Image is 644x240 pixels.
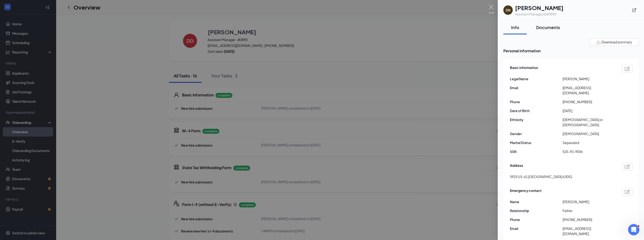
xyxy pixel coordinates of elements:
span: [EMAIL_ADDRESS][DOMAIN_NAME] [563,226,615,236]
span: [PERSON_NAME] [563,199,615,204]
span: Gender [510,131,563,136]
span: [PHONE_NUMBER] [563,99,615,104]
iframe: Intercom live chat [628,224,639,235]
svg: ExternalLink [632,8,637,12]
span: Date of Birth [510,108,563,113]
span: Address [510,163,523,170]
span: Email [510,85,563,90]
div: Assistant Manager at #0890 [515,12,563,16]
span: SSN [510,149,563,154]
span: Personal information [503,48,638,54]
span: [DEMOGRAPHIC_DATA] [563,131,615,136]
span: Relationship [510,208,563,213]
span: Email [510,226,563,231]
span: Phone [510,99,563,104]
span: Father [563,208,615,213]
span: [DATE] [563,108,615,113]
span: Phone [510,217,563,222]
div: DN [506,8,510,12]
span: Basic information [510,65,538,72]
span: Download summary [601,40,632,45]
span: [DEMOGRAPHIC_DATA] or [DEMOGRAPHIC_DATA] [563,117,615,127]
span: 5925 US-61 [GEOGRAPHIC_DATA] 63052 [510,174,572,179]
span: Marital Status [510,140,563,145]
span: Separated [563,140,615,145]
button: ExternalLink [630,6,638,14]
button: Download summary [590,38,638,46]
span: [PERSON_NAME] [563,76,615,81]
span: Legal Name [510,76,563,81]
span: [PHONE_NUMBER] [563,217,615,222]
div: Documents [536,24,560,30]
span: Emergency contact [510,188,542,195]
span: 525-93-9006 [563,149,615,154]
span: Ethnicity [510,117,563,122]
div: Info [508,24,522,30]
h1: [PERSON_NAME] [515,4,563,12]
span: Name [510,199,563,204]
span: [EMAIL_ADDRESS][DOMAIN_NAME] [563,85,615,95]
